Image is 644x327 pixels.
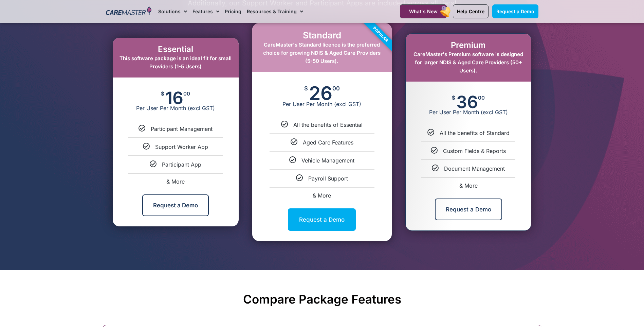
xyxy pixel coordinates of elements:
[412,40,524,50] h2: Premium
[406,109,531,116] span: Per User Per Month (excl GST)
[151,125,213,132] span: Participant Management
[288,208,356,231] a: Request a Demo
[308,175,348,182] span: Payroll Support
[119,45,232,54] h2: Essential
[142,194,209,216] a: Request a Demo
[400,4,447,18] a: What's New
[492,4,538,18] a: Request a Demo
[444,165,505,172] span: Document Management
[478,95,485,100] span: 00
[440,130,510,136] span: All the benefits of Standard
[165,91,183,105] span: 16
[459,182,478,189] span: & More
[409,8,438,14] span: What's New
[183,91,190,96] span: 00
[252,101,392,107] span: Per User Per Month (excl GST)
[263,41,381,64] span: CareMaster's Standard licence is the preferred choice for growing NDIS & Aged Care Providers (5-5...
[119,55,232,70] span: This software package is an ideal fit for small Providers (1-5 Users)
[155,143,208,150] span: Support Worker App
[435,199,502,220] a: Request a Demo
[303,139,353,146] span: Aged Care Features
[162,161,201,168] span: Participant App
[452,95,455,100] span: $
[496,8,534,14] span: Request a Demo
[456,95,478,109] span: 36
[413,51,523,74] span: CareMaster's Premium software is designed for larger NDIS & Aged Care Providers (50+ Users).
[313,192,331,199] span: & More
[259,30,385,40] h2: Standard
[309,86,332,101] span: 26
[304,86,308,91] span: $
[166,178,185,185] span: & More
[453,4,489,18] a: Help Centre
[457,8,484,14] span: Help Centre
[443,148,506,154] span: Custom Fields & Reports
[113,105,239,111] span: Per User Per Month (excl GST)
[301,157,354,164] span: Vehicle Management
[293,121,363,128] span: All the benefits of Essential
[106,6,152,17] img: CareMaster Logo
[161,91,164,96] span: $
[106,292,538,306] h2: Compare Package Features
[332,86,340,91] span: 00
